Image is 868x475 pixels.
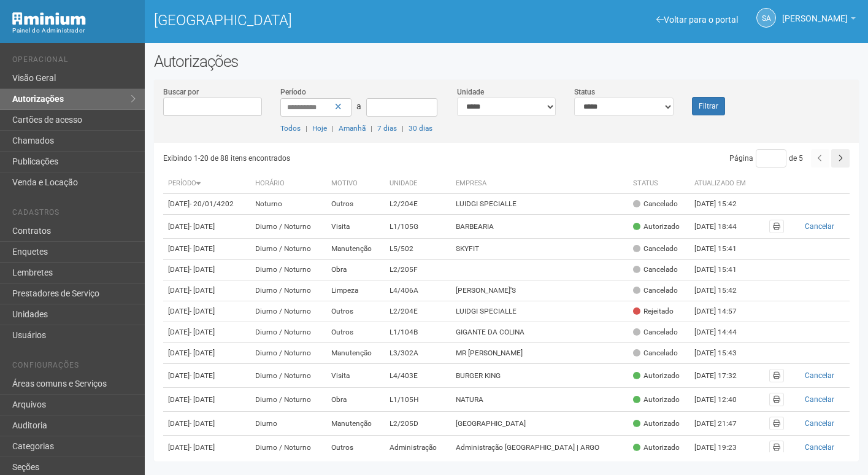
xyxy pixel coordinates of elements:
[190,395,215,404] span: - [DATE]
[794,220,845,233] button: Cancelar
[163,194,250,215] td: [DATE]
[250,239,326,260] td: Diurno / Noturno
[332,124,334,133] span: |
[633,222,680,232] div: Autorizado
[451,412,629,436] td: [GEOGRAPHIC_DATA]
[385,174,451,194] th: Unidade
[356,101,361,111] span: a
[190,371,215,380] span: - [DATE]
[250,436,326,460] td: Diurno / Noturno
[12,25,136,36] div: Painel do Administrador
[794,441,845,454] button: Cancelar
[190,222,215,231] span: - [DATE]
[633,348,678,358] div: Cancelado
[154,12,497,28] h1: [GEOGRAPHIC_DATA]
[385,280,451,301] td: L4/406A
[689,343,757,364] td: [DATE] 15:43
[12,12,86,25] img: Minium
[326,301,385,322] td: Outros
[451,215,629,239] td: BARBEARIA
[689,412,757,436] td: [DATE] 21:47
[377,124,397,133] a: 7 dias
[385,194,451,215] td: L2/204E
[163,280,250,301] td: [DATE]
[250,215,326,239] td: Diurno / Noturno
[385,388,451,412] td: L1/105H
[385,215,451,239] td: L1/105G
[12,208,136,221] li: Cadastros
[190,199,234,208] span: - 20/01/4202
[451,343,629,364] td: MR [PERSON_NAME]
[451,174,629,194] th: Empresa
[633,327,678,338] div: Cancelado
[385,436,451,460] td: Administração
[326,364,385,388] td: Visita
[794,369,845,382] button: Cancelar
[326,260,385,280] td: Obra
[633,419,680,429] div: Autorizado
[326,436,385,460] td: Outros
[656,15,738,25] a: Voltar para o portal
[250,194,326,215] td: Noturno
[385,412,451,436] td: L2/205D
[451,322,629,343] td: GIGANTE DA COLINA
[326,343,385,364] td: Manutenção
[163,239,250,260] td: [DATE]
[385,301,451,322] td: L2/204E
[190,349,215,357] span: - [DATE]
[190,286,215,295] span: - [DATE]
[326,194,385,215] td: Outros
[250,322,326,343] td: Diurno / Noturno
[633,199,678,209] div: Cancelado
[689,436,757,460] td: [DATE] 19:23
[12,55,136,68] li: Operacional
[12,361,136,374] li: Configurações
[451,388,629,412] td: NATURA
[574,87,595,98] label: Status
[280,124,301,133] a: Todos
[163,322,250,343] td: [DATE]
[633,395,680,405] div: Autorizado
[385,322,451,343] td: L1/104B
[326,174,385,194] th: Motivo
[305,124,307,133] span: |
[633,306,674,317] div: Rejeitado
[163,436,250,460] td: [DATE]
[633,371,680,381] div: Autorizado
[402,124,404,133] span: |
[689,215,757,239] td: [DATE] 18:44
[385,343,451,364] td: L3/302A
[163,412,250,436] td: [DATE]
[451,280,629,301] td: [PERSON_NAME]'S
[250,174,326,194] th: Horário
[633,442,680,453] div: Autorizado
[190,244,215,253] span: - [DATE]
[451,194,629,215] td: LUIDGI SPECIALLE
[756,8,776,28] a: SA
[451,301,629,322] td: LUIDGI SPECIALLE
[457,87,484,98] label: Unidade
[339,124,366,133] a: Amanhã
[633,244,678,254] div: Cancelado
[409,124,432,133] a: 30 dias
[689,239,757,260] td: [DATE] 15:41
[385,239,451,260] td: L5/502
[326,412,385,436] td: Manutenção
[689,194,757,215] td: [DATE] 15:42
[371,124,372,133] span: |
[692,97,725,115] button: Filtrar
[451,364,629,388] td: BURGER KING
[385,260,451,280] td: L2/205F
[163,260,250,280] td: [DATE]
[385,364,451,388] td: L4/403E
[794,417,845,430] button: Cancelar
[782,15,856,25] a: [PERSON_NAME]
[451,436,629,460] td: Administração [GEOGRAPHIC_DATA] | ARGO
[689,260,757,280] td: [DATE] 15:41
[250,412,326,436] td: Diurno
[689,280,757,301] td: [DATE] 15:42
[633,265,678,275] div: Cancelado
[163,301,250,322] td: [DATE]
[312,124,327,133] a: Hoje
[190,419,215,428] span: - [DATE]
